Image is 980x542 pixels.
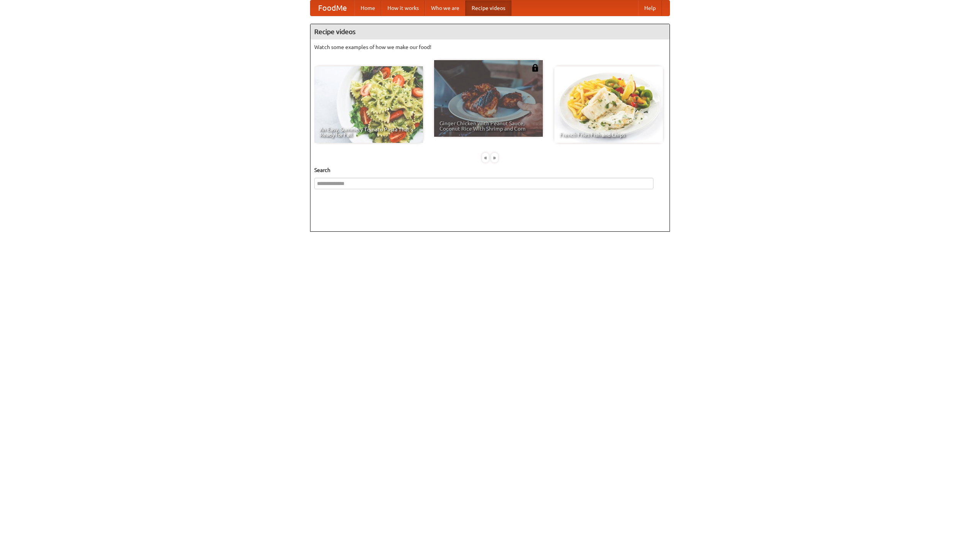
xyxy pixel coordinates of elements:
[314,43,666,51] p: Watch some examples of how we make our food!
[425,0,465,16] a: Who we are
[554,66,663,143] a: French Fries Fish and Chips
[320,127,418,138] span: An Easy, Summery Tomato Pasta That's Ready for Fall
[465,0,511,16] a: Recipe videos
[531,64,539,72] img: 483408.png
[560,132,658,138] span: French Fries Fish and Chips
[482,153,489,162] div: «
[314,166,666,174] h5: Search
[310,0,354,16] a: FoodMe
[314,66,423,143] a: An Easy, Summery Tomato Pasta That's Ready for Fall
[310,24,670,39] h4: Recipe videos
[491,153,498,162] div: »
[354,0,381,16] a: Home
[381,0,425,16] a: How it works
[638,0,662,16] a: Help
